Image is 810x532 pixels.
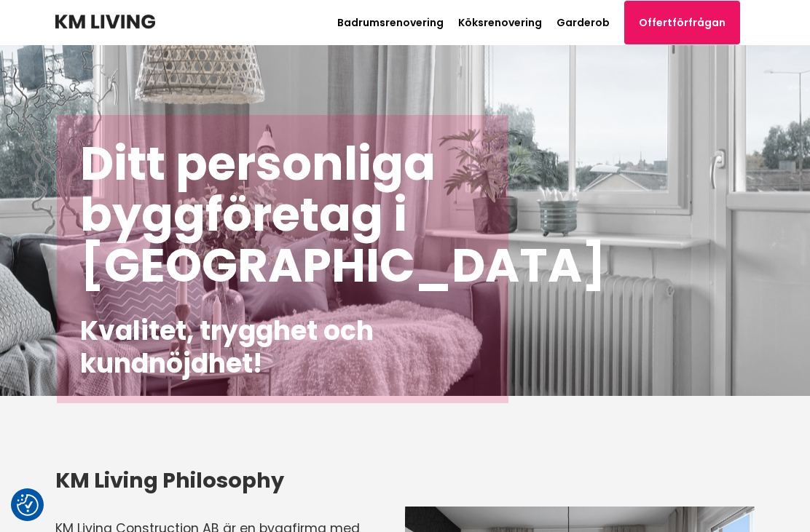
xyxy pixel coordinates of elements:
h1: Ditt personliga byggföretag i [GEOGRAPHIC_DATA] [80,138,485,291]
img: Revisit consent button [17,494,39,516]
img: KM Living [55,15,155,29]
a: Garderob [557,15,610,30]
h2: Kvalitet, trygghet och kundnöjdhet! [80,314,485,380]
h3: KM Living Philosophy [55,466,369,495]
a: Köksrenovering [458,15,542,30]
a: Badrumsrenovering [337,15,444,30]
button: Samtyckesinställningar [17,494,39,516]
a: Offertförfrågan [624,1,740,44]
